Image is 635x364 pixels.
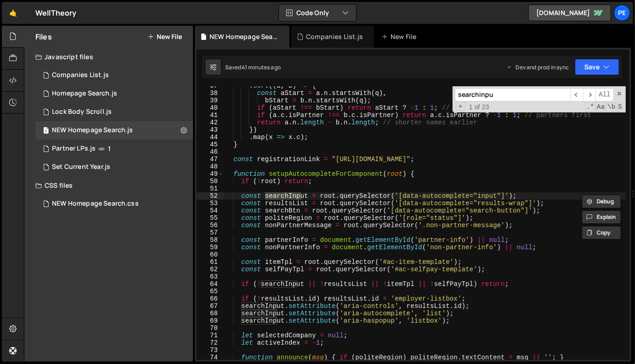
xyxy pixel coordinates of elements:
[24,48,193,66] div: Javascript files
[465,103,493,111] span: 1 of 23
[582,195,621,208] button: Debug
[24,176,193,195] div: CSS files
[197,317,224,325] div: 69
[197,178,224,185] div: 50
[197,112,224,119] div: 41
[225,63,281,71] div: Saved
[306,32,363,41] div: Companies List.js
[455,88,570,101] input: Search for
[197,141,224,148] div: 45
[197,214,224,222] div: 55
[197,325,224,332] div: 70
[35,195,193,213] div: 15879/44969.css
[595,88,614,101] span: Alt-Enter
[197,295,224,302] div: 66
[197,119,224,126] div: 42
[197,347,224,354] div: 73
[197,163,224,170] div: 48
[197,148,224,156] div: 46
[197,185,224,192] div: 51
[147,33,182,40] button: New File
[197,236,224,244] div: 58
[197,222,224,229] div: 56
[197,104,224,112] div: 40
[197,170,224,178] div: 49
[197,244,224,251] div: 59
[35,7,77,18] div: WellTheory
[197,273,224,280] div: 63
[381,32,420,41] div: New File
[197,288,224,295] div: 65
[43,128,49,135] span: 1
[108,145,111,152] span: 1
[279,5,356,21] button: Code Only
[607,102,616,112] span: Whole Word Search
[2,2,24,24] a: 🤙
[210,32,278,41] div: NEW Homepage Search.js
[582,210,621,224] button: Explain
[35,66,193,84] div: 15879/44993.js
[197,90,224,97] div: 38
[197,97,224,104] div: 39
[197,200,224,207] div: 53
[197,207,224,214] div: 54
[35,140,193,158] div: 15879/44963.js
[582,226,621,240] button: Copy
[197,302,224,310] div: 67
[52,126,133,134] div: NEW Homepage Search.js
[197,251,224,258] div: 60
[197,126,224,134] div: 43
[614,5,630,21] a: Pe
[35,158,193,176] div: 15879/44768.js
[197,229,224,236] div: 57
[197,332,224,339] div: 71
[197,156,224,163] div: 47
[197,192,224,200] div: 52
[52,200,139,208] div: NEW Homepage Search.css
[507,63,569,71] div: Dev and prod in sync
[35,103,193,121] div: 15879/42362.js
[570,88,583,101] span: ​
[456,102,465,111] span: Toggle Replace mode
[52,71,109,79] div: Companies List.js
[596,102,606,112] span: CaseSensitive Search
[35,32,52,42] h2: Files
[585,102,595,112] span: RegExp Search
[52,145,96,153] div: Partner LPs.js
[197,266,224,273] div: 62
[242,63,281,71] div: 41 minutes ago
[583,88,596,101] span: ​
[52,108,112,116] div: Lock Body Scroll.js
[52,90,117,98] div: Homepage Search.js
[197,258,224,266] div: 61
[528,5,611,21] a: [DOMAIN_NAME]
[35,121,193,140] div: 15879/44968.js
[617,102,623,112] span: Search In Selection
[197,310,224,317] div: 68
[35,84,193,103] div: 15879/44964.js
[52,163,110,171] div: Set Current Year.js
[197,354,224,361] div: 74
[197,134,224,141] div: 44
[197,339,224,347] div: 72
[197,280,224,288] div: 64
[575,59,619,75] button: Save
